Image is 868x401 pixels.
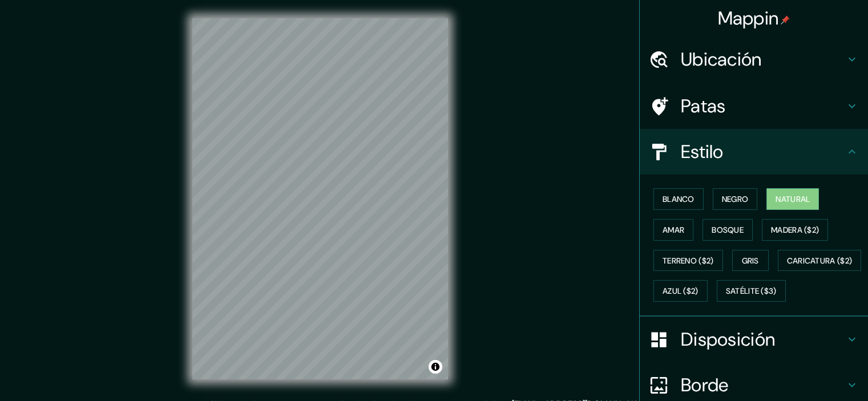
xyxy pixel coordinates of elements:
[762,219,828,241] button: Madera ($2)
[732,250,769,272] button: Gris
[192,18,448,379] canvas: Mapa
[681,47,762,71] font: Ubicación
[771,225,819,235] font: Madera ($2)
[653,280,708,302] button: Azul ($2)
[776,194,810,204] font: Natural
[681,94,726,118] font: Patas
[681,327,775,351] font: Disposición
[781,15,790,25] img: pin-icon.png
[681,140,724,164] font: Estilo
[726,286,777,297] font: Satélite ($3)
[640,37,868,82] div: Ubicación
[640,83,868,129] div: Patas
[663,225,684,235] font: Amar
[640,317,868,362] div: Disposición
[653,188,704,210] button: Blanco
[766,188,819,210] button: Natural
[703,219,753,241] button: Bosque
[722,194,749,204] font: Negro
[766,357,855,388] iframe: Lanzador de widgets de ayuda
[742,256,759,266] font: Gris
[787,256,853,266] font: Caricatura ($2)
[712,225,744,235] font: Bosque
[429,360,442,374] button: Activar o desactivar atribución
[713,188,758,210] button: Negro
[778,250,862,272] button: Caricatura ($2)
[663,256,714,266] font: Terreno ($2)
[653,250,723,272] button: Terreno ($2)
[717,280,786,302] button: Satélite ($3)
[718,6,779,30] font: Mappin
[663,286,699,297] font: Azul ($2)
[653,219,693,241] button: Amar
[663,194,695,204] font: Blanco
[640,129,868,175] div: Estilo
[681,373,729,397] font: Borde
